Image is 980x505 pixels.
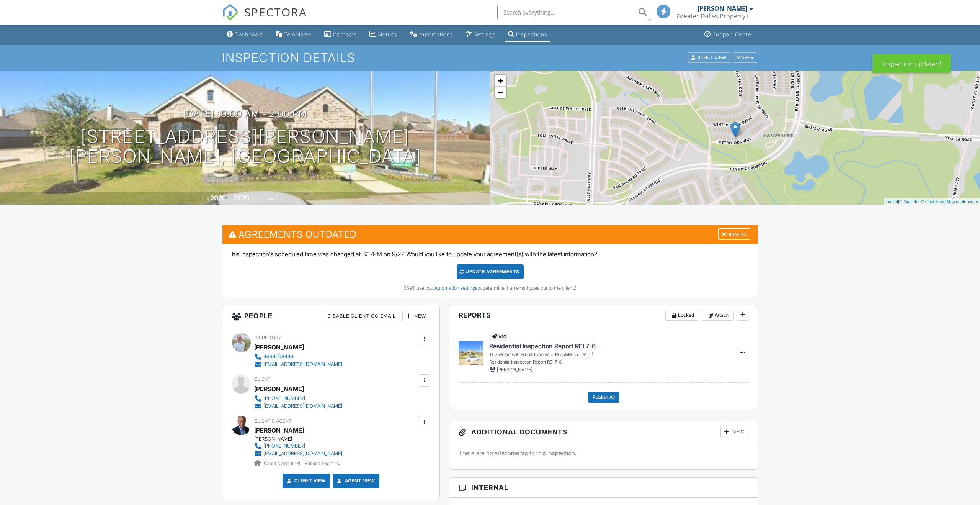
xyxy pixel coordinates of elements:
[407,28,456,42] a: Automations (Basic)
[254,383,304,395] div: [PERSON_NAME]
[222,4,239,21] img: The Best Home Inspection Software - Spectora
[720,426,748,438] div: New
[254,341,304,353] div: [PERSON_NAME]
[222,10,307,26] a: SPECTORA
[201,196,209,202] span: Built
[210,194,226,202] div: 2025
[457,264,524,279] div: Update Agreements
[459,449,748,457] p: There are no attachments to this inspection.
[449,478,758,498] h3: Internal
[474,31,496,38] div: Settings
[275,196,283,202] span: slab
[687,54,732,60] a: Client View
[263,395,305,402] div: [PHONE_NUMBER]
[264,461,301,466] span: Client's Agent -
[263,403,342,409] div: [EMAIL_ADDRESS][DOMAIN_NAME]
[333,31,357,38] div: Contacts
[222,51,758,64] h1: Inspection Details
[254,418,292,424] span: Client's Agent
[872,54,951,73] div: Inspection updated!
[222,244,758,297] div: This inspection's scheduled time was changed at 3:17PM on 9/27. Would you like to update your agr...
[899,199,920,204] a: © MapTiler
[254,395,342,402] a: [PHONE_NUMBER]
[297,461,300,466] strong: 4
[449,421,758,443] h3: Additional Documents
[263,361,342,367] div: [EMAIL_ADDRESS][DOMAIN_NAME]
[718,228,750,240] div: Dismiss
[254,450,342,457] a: [EMAIL_ADDRESS][DOMAIN_NAME]
[263,443,305,449] div: [PHONE_NUMBER]
[69,126,421,167] h1: [STREET_ADDRESS][PERSON_NAME] [PERSON_NAME], [GEOGRAPHIC_DATA]
[462,28,499,42] a: Settings
[234,194,249,202] div: 2720
[254,442,342,450] a: [PHONE_NUMBER]
[228,285,752,291] div: (We'll use your to determine if an email goes out to the client.)
[263,451,342,457] div: [EMAIL_ADDRESS][DOMAIN_NAME]
[254,335,281,341] span: Inspector
[222,225,758,244] h3: Agreements Outdated
[324,310,399,322] div: Disable Client CC Email
[688,52,730,63] div: Client View
[337,461,340,466] strong: 0
[254,425,304,436] a: [PERSON_NAME]
[254,361,342,368] a: [EMAIL_ADDRESS][DOMAIN_NAME]
[273,28,315,42] a: Templates
[712,31,753,38] div: Support Center
[366,28,400,42] a: Metrics
[222,305,439,327] h3: People
[284,31,312,38] div: Templates
[254,436,348,442] div: [PERSON_NAME]
[254,402,342,410] a: [EMAIL_ADDRESS][DOMAIN_NAME]
[697,5,747,12] div: [PERSON_NAME]
[244,4,307,20] span: SPECTORA
[495,87,506,98] a: Zoom out
[497,5,650,20] input: Search everything...
[254,376,271,382] span: Client
[516,31,547,38] div: Inspections
[224,28,267,42] a: Dashboard
[495,75,506,87] a: Zoom in
[676,12,753,20] div: Greater Dallas Property Inspections LLC
[402,310,430,322] div: New
[419,31,453,38] div: Automations
[235,31,264,38] div: Dashboard
[321,28,360,42] a: Contacts
[183,109,307,119] h3: [DATE] 10:00 am - 2:00 pm
[884,198,980,205] div: |
[921,199,978,204] a: © OpenStreetMap contributors
[250,196,261,202] span: sq. ft.
[733,52,758,63] div: More
[885,199,898,204] a: Leaflet
[377,31,397,38] div: Metrics
[254,353,342,361] a: 4694508449
[304,461,340,466] span: Seller's Agent -
[285,477,326,485] a: Client View
[701,28,756,42] a: Support Center
[336,477,375,485] a: Agent View
[434,285,477,291] a: Automation settings
[505,28,550,42] a: Inspections
[263,354,294,360] div: 4694508449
